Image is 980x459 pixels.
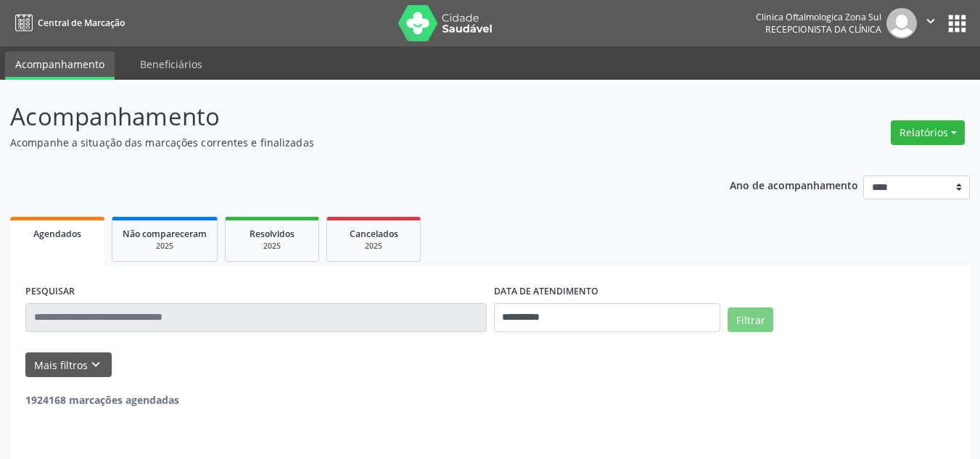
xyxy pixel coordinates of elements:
[494,281,598,303] label: DATA DE ATENDIMENTO
[923,13,939,29] i: 
[765,23,881,36] span: Recepcionista da clínica
[25,281,75,303] label: PESQUISAR
[730,175,858,194] p: Ano de acompanhamento
[10,99,682,135] p: Acompanhamento
[38,17,125,29] span: Central de Marcação
[250,228,295,240] span: Resolvidos
[5,51,115,80] a: Acompanhamento
[33,228,81,240] span: Agendados
[917,8,944,38] button: 
[123,228,207,240] span: Não compareceram
[123,241,207,252] div: 2025
[944,11,970,36] button: apps
[10,135,682,150] p: Acompanhe a situação das marcações correntes e finalizadas
[756,11,881,23] div: Clinica Oftalmologica Zona Sul
[236,241,308,252] div: 2025
[130,51,213,77] a: Beneficiários
[728,307,773,332] button: Filtrar
[886,8,917,38] img: img
[25,352,112,378] button: Mais filtroskeyboard_arrow_down
[25,393,179,407] strong: 1924168 marcações agendadas
[88,357,104,373] i: keyboard_arrow_down
[337,241,410,252] div: 2025
[891,120,965,145] button: Relatórios
[10,11,125,35] a: Central de Marcação
[350,228,398,240] span: Cancelados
